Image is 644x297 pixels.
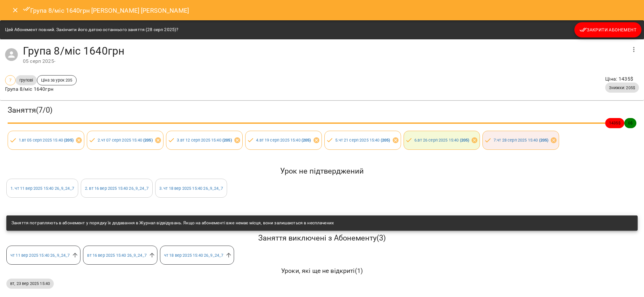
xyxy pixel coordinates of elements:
a: 3.вт 12 серп 2025 15:40 (205) [177,138,232,142]
div: 1.вт 05 серп 2025 15:40 (205) [8,131,84,150]
a: 2. вт 16 вер 2025 15:40 26_9_24_7 [85,186,149,191]
div: вт 16 вер 2025 15:40 26_9_24_7 [83,246,157,265]
b: ( 205 ) [143,138,153,142]
a: чт 18 вер 2025 15:40 26_9_24_7 [164,253,223,258]
span: 1435 $ [605,120,624,126]
div: Заняття потрапляють в абонемент у порядку їх додавання в Журнал відвідувань. Якщо на абонементі в... [11,217,334,229]
h5: Урок не підтверджений [6,166,638,176]
p: Група 8/міс 1640грн [5,85,77,93]
a: 2.чт 07 серп 2025 15:40 (205) [98,138,152,142]
span: групові [16,77,37,83]
span: Закрити Абонемент [579,26,636,34]
b: ( 205 ) [301,138,311,142]
div: чт 18 вер 2025 15:40 26_9_24_7 [160,246,234,265]
div: 2.чт 07 серп 2025 15:40 (205) [87,131,163,150]
button: Закрити Абонемент [574,22,641,37]
div: 5.чт 21 серп 2025 15:40 (205) [324,131,401,150]
b: ( 205 ) [222,138,232,142]
h3: Заняття ( 7 / 0 ) [8,105,636,115]
h5: Заняття виключені з Абонементу ( 3 ) [6,233,638,243]
h6: Уроки, які ще не відкриті ( 1 ) [6,266,638,276]
a: 6.вт 26 серп 2025 15:40 (205) [414,138,469,142]
div: 6.вт 26 серп 2025 15:40 (205) [404,131,480,150]
div: 7.чт 28 серп 2025 15:40 (205) [482,131,559,150]
button: Close [8,3,23,18]
span: Ціна за урок 205 [37,77,76,83]
b: ( 205 ) [460,138,469,142]
b: ( 205 ) [381,138,390,142]
div: 4.вт 19 серп 2025 15:40 (205) [245,131,322,150]
b: ( 205 ) [539,138,549,142]
div: 05 серп 2025 - [23,57,626,65]
p: Ціна : 1435 $ [605,75,639,83]
div: чт 11 вер 2025 15:40 26_9_24_7 [6,246,80,265]
a: 1. чт 11 вер 2025 15:40 26_9_24_7 [10,186,74,191]
a: вт 16 вер 2025 15:40 26_9_24_7 [87,253,146,258]
a: 5.чт 21 серп 2025 15:40 (205) [335,138,390,142]
span: вт, 23 вер 2025 15:40 [6,280,54,287]
span: 7 [5,77,15,83]
a: 3. чт 18 вер 2025 15:40 26_9_24_7 [159,186,223,191]
a: 4.вт 19 серп 2025 15:40 (205) [256,138,311,142]
div: 3.вт 12 серп 2025 15:40 (205) [166,131,243,150]
a: чт 11 вер 2025 15:40 26_9_24_7 [10,253,70,258]
a: 7.чт 28 серп 2025 15:40 (205) [494,138,548,142]
h6: Група 8/міс 1640грн [PERSON_NAME] [PERSON_NAME] [23,5,189,16]
h4: Група 8/міс 1640грн [23,44,626,57]
span: 0 $ [624,120,636,126]
span: Знижки: 205$ [605,85,639,91]
div: Цей Абонемент повний. Закінчити його датою останнього заняття (28 серп 2025)? [5,24,178,36]
b: ( 205 ) [64,138,73,142]
a: 1.вт 05 серп 2025 15:40 (205) [19,138,73,142]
